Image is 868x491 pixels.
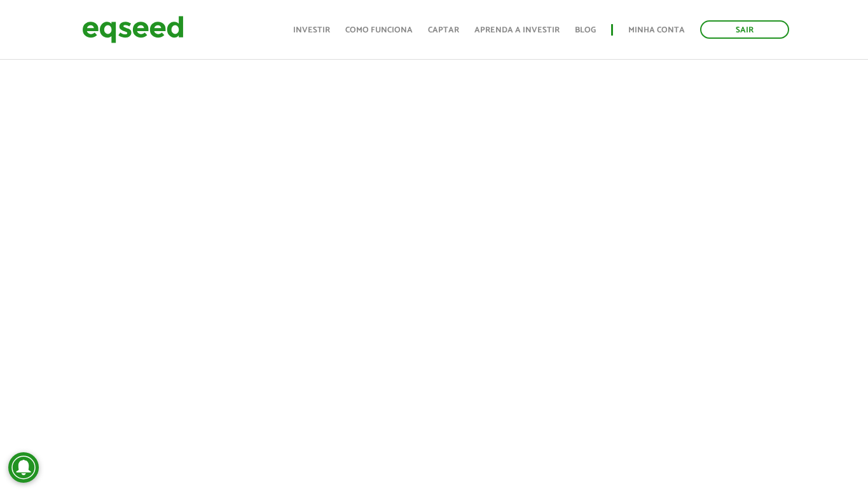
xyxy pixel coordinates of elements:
a: Blog [575,26,596,34]
a: Sair [700,20,789,39]
a: Investir [293,26,330,34]
img: EqSeed [82,13,184,46]
a: Minha conta [628,26,685,34]
a: Captar [428,26,459,34]
a: Aprenda a investir [474,26,560,34]
a: Como funciona [345,26,413,34]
